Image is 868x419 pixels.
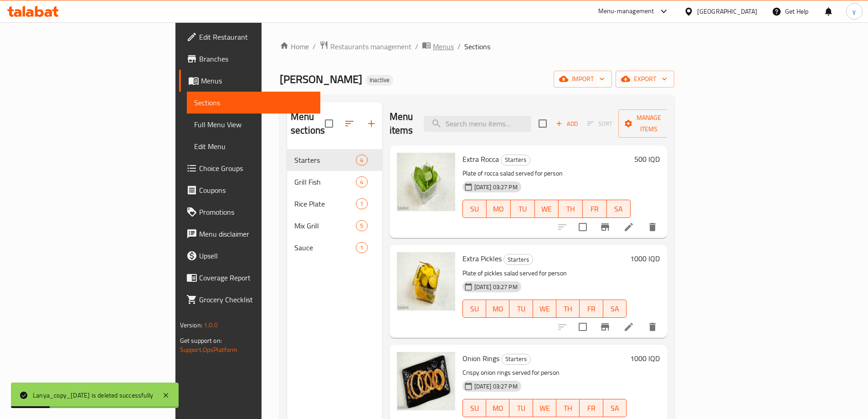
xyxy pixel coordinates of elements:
[467,202,483,216] span: SU
[560,302,576,316] span: TH
[552,117,581,131] span: Add item
[583,302,599,316] span: FR
[583,402,599,415] span: FR
[471,283,521,291] span: [DATE] 03:27 PM
[356,178,367,186] span: 4
[697,6,757,16] div: [GEOGRAPHIC_DATA]
[199,163,313,174] span: Choice Groups
[535,200,559,218] button: WE
[607,402,623,415] span: SA
[586,202,603,216] span: FR
[486,399,509,417] button: MO
[513,302,529,316] span: TU
[490,402,506,415] span: MO
[356,200,367,208] span: 1
[294,176,356,187] span: Grill Fish
[642,216,663,238] button: delete
[356,198,367,209] div: items
[319,41,411,52] a: Restaurants management
[199,185,313,196] span: Coupons
[607,200,631,218] button: SA
[33,390,153,400] div: Lanya_copy_[DATE] is deleted successfully
[559,200,583,218] button: TH
[280,69,362,89] span: [PERSON_NAME]
[356,156,367,165] span: 4
[623,321,634,332] a: Edit menu item
[623,73,667,85] span: export
[179,179,320,201] a: Coupons
[537,302,553,316] span: WE
[501,155,530,166] div: Starters
[287,145,382,262] nav: Menu sections
[294,242,356,253] span: Sauce
[294,155,356,166] span: Starters
[287,215,382,237] div: Mix Grill5
[555,119,579,129] span: Add
[356,242,367,253] div: items
[199,272,313,283] span: Coverage Report
[199,53,313,64] span: Branches
[397,252,455,310] img: Extra Pickles
[462,152,499,166] span: Extra Rocca
[179,48,320,70] a: Branches
[462,268,627,279] p: Plate of pickles salad served for person
[533,399,556,417] button: WE
[179,157,320,179] a: Choice Groups
[179,26,320,48] a: Edit Restaurant
[287,193,382,215] div: Rice Plate1
[356,222,367,230] span: 5
[179,223,320,245] a: Menu disclaimer
[179,70,320,92] a: Menus
[187,92,320,114] a: Sections
[194,97,313,108] span: Sections
[462,367,627,378] p: Crispy onion rings served for person
[509,300,533,318] button: TU
[626,112,672,135] span: Manage items
[634,153,660,166] h6: 500 IQD
[501,354,531,365] div: Starters
[562,202,579,216] span: TH
[642,316,663,338] button: delete
[180,319,202,331] span: Version:
[511,200,535,218] button: TU
[607,302,623,316] span: SA
[616,71,674,88] button: export
[462,200,487,218] button: SU
[294,220,356,231] span: Mix Grill
[187,135,320,157] a: Edit Menu
[554,71,612,88] button: import
[280,41,674,52] nav: breadcrumb
[561,73,605,85] span: import
[199,207,313,217] span: Promotions
[471,183,521,191] span: [DATE] 03:27 PM
[630,252,660,265] h6: 1000 IQD
[319,114,339,133] span: Select all sections
[603,399,627,417] button: SA
[180,335,222,347] span: Get support on:
[490,302,506,316] span: MO
[390,110,413,137] h2: Menu items
[464,41,490,52] span: Sections
[583,200,607,218] button: FR
[356,243,367,252] span: 1
[199,294,313,305] span: Grocery Checklist
[287,237,382,259] div: Sauce1
[199,228,313,239] span: Menu disclaimer
[294,198,356,209] div: Rice Plate
[603,300,627,318] button: SA
[366,75,393,86] div: Inactive
[187,114,320,135] a: Full Menu View
[487,200,511,218] button: MO
[424,116,531,132] input: search
[490,202,507,216] span: MO
[533,300,556,318] button: WE
[397,352,455,410] img: Onion Rings
[356,220,367,231] div: items
[486,300,509,318] button: MO
[179,245,320,267] a: Upsell
[618,109,679,138] button: Manage items
[623,222,634,233] a: Edit menu item
[503,254,533,265] div: Starters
